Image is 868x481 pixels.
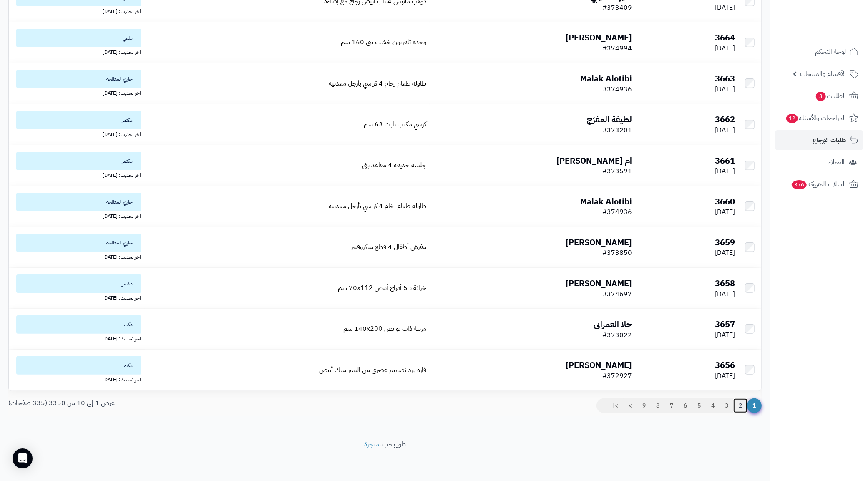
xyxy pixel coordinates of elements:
[16,29,141,47] span: ملغي
[602,289,632,299] span: #374697
[715,318,735,330] b: 3657
[715,43,735,53] span: [DATE]
[815,90,846,102] span: الطلبات
[12,47,141,56] div: اخر تحديث: [DATE]
[602,371,632,381] span: #372927
[715,359,735,371] b: 3656
[12,252,141,261] div: اخر تحديث: [DATE]
[329,78,426,88] a: طاولة طعام رخام 4 كراسي بأرجل معدنية
[602,330,632,340] span: #373022
[715,84,735,94] span: [DATE]
[664,398,679,413] a: 7
[556,154,632,167] b: ام [PERSON_NAME]
[16,315,141,334] span: مكتمل
[12,129,141,138] div: اخر تحديث: [DATE]
[602,166,632,176] span: #373591
[13,448,33,468] div: Open Intercom Messenger
[338,283,426,293] a: خزانة بـ 5 أدراج أبيض ‎70x112 سم‏
[16,152,141,170] span: مكتمل
[678,398,692,413] a: 6
[602,207,632,217] span: #374936
[715,371,735,381] span: [DATE]
[813,134,846,146] span: طلبات الإرجاع
[12,170,141,179] div: اخر تحديث: [DATE]
[775,174,863,194] a: السلات المتروكة376
[329,201,426,211] span: طاولة طعام رخام 4 كراسي بأرجل معدنية
[12,6,141,15] div: اخر تحديث: [DATE]
[715,289,735,299] span: [DATE]
[715,330,735,340] span: [DATE]
[715,277,735,290] b: 3658
[602,3,632,13] span: #373409
[715,236,735,249] b: 3659
[364,119,426,129] a: كرسي مكتب ثابت 63 سم
[16,274,141,293] span: مكتمل
[364,439,379,449] a: متجرة
[566,359,632,371] b: [PERSON_NAME]
[791,179,846,190] span: السلات المتروكة
[715,166,735,176] span: [DATE]
[792,180,807,189] span: 376
[12,375,141,383] div: اخر تحديث: [DATE]
[602,43,632,53] span: #374994
[720,398,734,413] a: 3
[602,125,632,135] span: #373201
[319,365,426,375] a: فازة ورد تصميم عصري من السيراميك أبيض
[775,152,863,172] a: العملاء
[775,86,863,106] a: الطلبات3
[651,398,665,413] a: 8
[715,248,735,258] span: [DATE]
[12,88,141,97] div: اخر تحديث: [DATE]
[16,356,141,375] span: مكتمل
[715,125,735,135] span: [DATE]
[785,112,846,124] span: المراجعات والأسئلة
[602,84,632,94] span: #374936
[351,242,426,252] a: مفرش أطفال 4 قطع ميكروفيبر
[816,92,826,101] span: 3
[775,108,863,128] a: المراجعات والأسئلة12
[733,398,747,413] a: 2
[715,195,735,208] b: 3660
[16,111,141,129] span: مكتمل
[828,156,845,168] span: العملاء
[341,37,426,47] a: وحدة تلفزيون خشب بني 160 سم
[715,72,735,85] b: 3663
[566,236,632,249] b: [PERSON_NAME]
[594,318,632,330] b: حلا العمراني
[815,46,846,58] span: لوحة التحكم
[12,293,141,302] div: اخر تحديث: [DATE]
[580,195,632,208] b: Malak Alotibi
[637,398,651,413] a: 9
[343,324,426,334] a: مرتبة ذات نوابض 140x200 سم
[566,31,632,44] b: [PERSON_NAME]
[800,68,846,80] span: الأقسام والمنتجات
[715,207,735,217] span: [DATE]
[566,277,632,290] b: [PERSON_NAME]
[607,398,624,413] a: >|
[12,211,141,220] div: اخر تحديث: [DATE]
[580,72,632,85] b: Malak Alotibi
[715,3,735,13] span: [DATE]
[715,113,735,126] b: 3662
[715,154,735,167] b: 3661
[786,114,798,123] span: 12
[12,334,141,342] div: اخر تحديث: [DATE]
[706,398,720,413] a: 4
[362,160,426,170] span: جلسة حديقة 4 مقاعد بني
[587,113,632,126] b: لطيفة المفرّج
[692,398,706,413] a: 5
[16,193,141,211] span: جاري المعالجه
[623,398,637,413] a: >
[2,398,385,408] div: عرض 1 إلى 10 من 3350 (335 صفحات)
[16,234,141,252] span: جاري المعالجه
[715,31,735,44] b: 3664
[747,398,762,413] span: 1
[775,130,863,150] a: طلبات الإرجاع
